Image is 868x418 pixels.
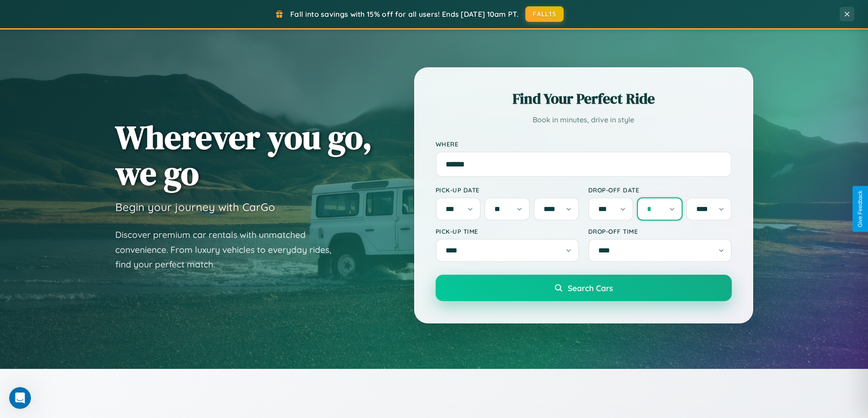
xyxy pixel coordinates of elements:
button: FALL15 [525,6,564,22]
div: Give Feedback [857,191,863,227]
h2: Find Your Perfect Ride [436,89,732,109]
span: Fall into savings with 15% off for all users! Ends [DATE] 10am PT. [290,10,519,19]
button: Search Cars [436,275,732,301]
label: Drop-off Time [588,227,732,235]
h3: Begin your journey with CarGo [115,200,275,214]
iframe: Intercom live chat [9,387,31,409]
label: Where [436,140,732,148]
p: Discover premium car rentals with unmatched convenience. From luxury vehicles to everyday rides, ... [115,227,343,272]
p: Book in minutes, drive in style [436,113,732,126]
label: Drop-off Date [588,186,732,194]
span: Search Cars [568,283,613,293]
label: Pick-up Time [436,227,579,235]
h1: Wherever you go, we go [115,119,372,191]
label: Pick-up Date [436,186,579,194]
